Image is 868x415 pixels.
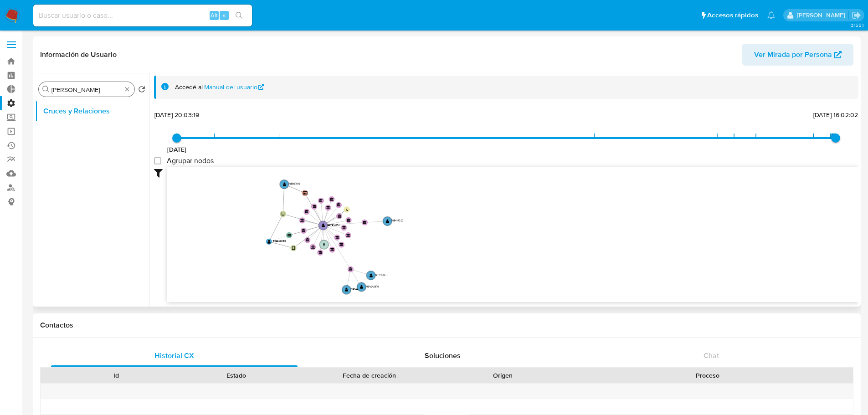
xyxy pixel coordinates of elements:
div: Origen [449,371,556,380]
text:  [363,220,366,224]
text:  [306,238,309,241]
span: [DATE] 20:03:19 [154,110,199,119]
text:  [337,203,340,206]
text:  [318,251,322,254]
text:  [303,191,308,195]
span: [DATE] 16:02:02 [813,110,858,119]
a: Salir [852,10,861,20]
button: search-icon [230,9,248,22]
text: 1014147077 [375,273,388,277]
span: Accedé al [175,83,203,92]
text:  [360,285,363,289]
button: Cruces y Relaciones [35,100,149,122]
text: 1667514274 [327,223,339,227]
button: Ver Mirada por Persona [742,44,853,66]
text:  [330,247,334,251]
text:  [347,218,350,222]
text:  [349,267,352,271]
text:  [338,214,341,218]
text:  [386,219,389,223]
text: 768413022 [391,219,403,222]
text:  [311,245,315,249]
input: Buscar [51,86,122,94]
text:  [346,209,348,211]
h1: Contactos [40,321,853,330]
h1: Información de Usuario [40,50,117,59]
text:  [300,218,304,222]
text:  [282,212,284,216]
span: s [223,11,226,20]
text:  [267,240,271,244]
span: Chat [704,350,719,361]
text:  [339,242,343,246]
div: Fecha de creación [303,371,437,380]
text:  [283,182,286,186]
text:  [326,205,330,209]
span: Agrupar nodos [167,156,214,165]
span: Historial CX [154,350,194,361]
text:  [292,246,295,250]
input: Agrupar nodos [154,157,161,164]
button: Borrar [123,86,131,93]
text:  [342,225,346,229]
text:  [319,199,323,202]
text:  [302,229,305,232]
a: Notificaciones [767,11,775,19]
div: Proceso [569,371,847,380]
button: Volver al orden por defecto [138,86,145,96]
span: Ver Mirada por Persona [754,44,832,66]
text:  [322,223,325,227]
text:  [330,197,334,201]
span: Accesos rápidos [707,10,758,20]
text:  [370,273,373,277]
text: 2193441620 [350,287,364,291]
text:  [313,205,316,208]
span: [DATE] [167,145,187,154]
text: 763667616 [288,182,300,185]
div: Estado [183,371,290,380]
span: Soluciones [425,350,461,361]
text:  [335,236,339,239]
div: Id [63,371,170,380]
text:  [323,243,325,246]
text:  [346,233,350,237]
a: Manual del usuario [204,83,264,92]
button: Buscar [42,86,50,93]
text:  [305,210,308,213]
text: 399842030 [273,239,286,243]
text:  [288,234,291,237]
input: Buscar usuario o caso... [33,10,252,21]
span: Alt [211,11,218,20]
text:  [345,287,348,292]
text: 1954242970 [365,285,379,288]
p: alan.sanchez@mercadolibre.com [797,11,848,20]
